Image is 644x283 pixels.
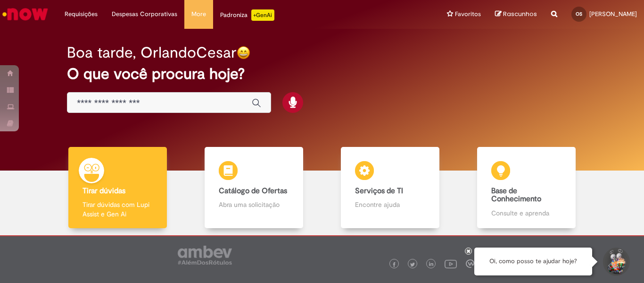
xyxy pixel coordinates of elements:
[112,9,177,19] span: Despesas Corporativas
[67,44,237,61] h2: Boa tarde, OrlandoCesar
[491,208,562,218] p: Consulte e aprenda
[589,10,637,18] span: [PERSON_NAME]
[503,9,537,18] span: Rascunhos
[83,200,153,219] p: Tirar dúvidas com Lupi Assist e Gen Ai
[178,246,232,265] img: logo_footer_ambev_rotulo_gray.png
[65,9,98,19] span: Requisições
[474,248,592,275] div: Oi, como posso te ajudar hoje?
[458,147,594,229] a: Base de Conhecimento Consulte e aprenda
[322,147,458,229] a: Serviços de TI Encontre ajuda
[576,11,582,17] span: OS
[186,147,322,229] a: Catálogo de Ofertas Abra uma solicitação
[602,248,630,276] button: Iniciar Conversa de Suporte
[220,9,274,21] div: Padroniza
[251,9,274,21] p: +GenAi
[429,262,434,267] img: logo_footer_linkedin.png
[392,262,396,267] img: logo_footer_facebook.png
[466,259,474,268] img: logo_footer_workplace.png
[219,200,289,209] p: Abra uma solicitação
[219,186,287,196] b: Catálogo de Ofertas
[410,262,415,267] img: logo_footer_twitter.png
[67,66,577,82] h2: O que você procura hoje?
[83,186,125,196] b: Tirar dúvidas
[237,46,250,60] img: happy-face.png
[50,147,186,229] a: Tirar dúvidas Tirar dúvidas com Lupi Assist e Gen Ai
[455,9,481,19] span: Favoritos
[495,10,537,19] a: Rascunhos
[355,200,426,209] p: Encontre ajuda
[355,186,403,196] b: Serviços de TI
[491,186,541,204] b: Base de Conhecimento
[191,9,206,19] span: More
[1,5,50,24] img: ServiceNow
[445,257,457,270] img: logo_footer_youtube.png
